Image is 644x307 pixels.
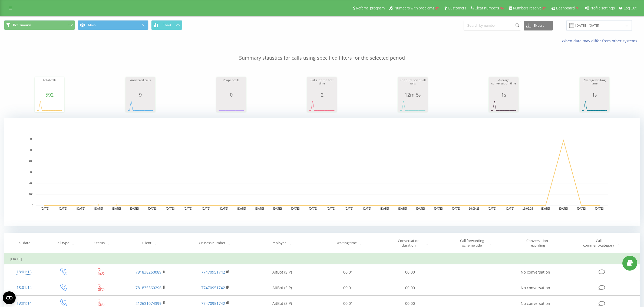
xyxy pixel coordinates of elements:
[201,270,225,275] a: 77470951742
[590,6,615,10] span: Profile settings
[4,254,640,264] td: [DATE]
[29,171,33,174] text: 300
[488,207,496,210] text: [DATE]
[202,207,210,210] text: [DATE]
[32,204,33,207] text: 0
[255,207,264,210] text: [DATE]
[317,264,379,280] td: 00:01
[247,264,317,280] td: AitBot (SIP)
[416,207,425,210] text: [DATE]
[490,97,517,114] svg: A chart.
[398,207,407,210] text: [DATE]
[336,241,357,245] div: Waiting time
[458,238,487,248] div: Call forwarding scheme title
[464,21,521,30] input: Search by number
[379,280,441,296] td: 00:00
[524,21,553,30] button: Export
[59,207,67,210] text: [DATE]
[16,241,30,245] div: Call date
[523,207,533,210] text: 19.09.25
[394,238,423,248] div: Conversation duration
[166,207,174,210] text: [DATE]
[577,207,586,210] text: [DATE]
[130,207,139,210] text: [DATE]
[581,79,608,92] div: Average waiting time
[399,97,426,114] svg: A chart.
[521,285,550,290] span: No conversation
[36,97,63,114] svg: A chart.
[4,118,640,226] svg: A chart.
[475,6,499,10] span: Clear numbers
[4,44,640,62] p: Summary statistics for calls using specified filters for the selected period
[394,6,434,10] span: Numbers with problems
[201,301,225,306] a: 77470951742
[308,92,335,97] div: 2
[345,207,353,210] text: [DATE]
[583,238,615,248] div: Call comment/category
[521,270,550,275] span: No conversation
[218,92,245,97] div: 0
[4,20,75,30] button: Все звонки
[317,280,379,296] td: 00:01
[506,207,514,210] text: [DATE]
[556,6,575,10] span: Dashboard
[581,97,608,114] svg: A chart.
[10,267,38,277] div: 18:01:15
[308,79,335,92] div: Calls for the first time
[541,207,550,210] text: [DATE]
[273,207,282,210] text: [DATE]
[184,207,193,210] text: [DATE]
[513,6,541,10] span: Numbers reserve
[197,241,225,245] div: Business number
[595,207,604,210] text: [DATE]
[308,97,335,114] svg: A chart.
[624,6,637,10] span: Log Out
[581,92,608,97] div: 1s
[452,207,461,210] text: [DATE]
[136,301,161,306] a: 212631074399
[562,38,640,43] a: When data may differ from other systems
[10,282,38,293] div: 18:01:14
[94,207,103,210] text: [DATE]
[29,182,33,185] text: 200
[218,97,245,114] svg: A chart.
[127,92,154,97] div: 9
[127,79,154,92] div: Answered calls
[469,207,479,210] text: 16.09.25
[381,207,389,210] text: [DATE]
[247,280,317,296] td: AitBot (SIP)
[237,207,246,210] text: [DATE]
[379,264,441,280] td: 00:00
[13,23,31,27] span: Все звонки
[399,92,426,97] div: 12m 5s
[77,207,85,210] text: [DATE]
[136,285,161,290] a: 781835560296
[399,79,426,92] div: The duration of all calls
[136,270,161,275] a: 781838260089
[127,97,154,114] svg: A chart.
[29,149,33,152] text: 500
[163,23,171,27] span: Chart
[291,207,300,210] text: [DATE]
[151,20,182,30] button: Chart
[3,291,16,304] button: Open CMP widget
[362,207,371,210] text: [DATE]
[559,207,568,210] text: [DATE]
[309,207,318,210] text: [DATE]
[520,238,555,248] div: Conversation recording
[490,79,517,92] div: Average conversation time
[434,207,443,210] text: [DATE]
[78,20,148,30] button: Main
[356,6,385,10] span: Referral program
[148,207,157,210] text: [DATE]
[29,160,33,163] text: 400
[201,285,225,290] a: 77470951742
